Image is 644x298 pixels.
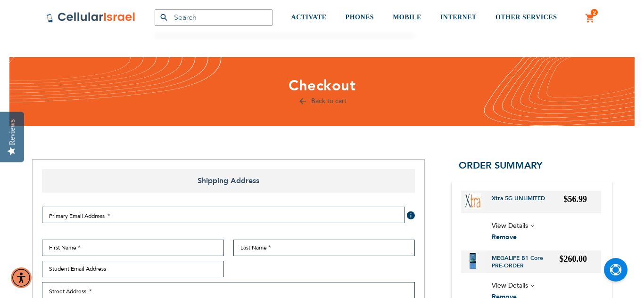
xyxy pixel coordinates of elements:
img: MEGALIFE B1 Core PRE-ORDER [470,253,476,269]
span: PHONES [346,14,374,21]
span: Checkout [289,76,355,96]
span: 2 [593,9,596,16]
img: Cellular Israel Logo [46,12,136,23]
a: MEGALIFE B1 Core PRE-ORDER [492,254,560,269]
span: MOBILE [393,14,421,21]
a: 2 [585,13,595,24]
img: Xtra 5G UNLIMITED [465,193,481,209]
span: View Details [492,281,528,290]
span: INTERNET [440,14,477,21]
span: $56.99 [564,194,587,204]
a: Xtra 5G UNLIMITED [492,194,552,209]
span: Shipping Address [42,169,415,193]
span: $260.00 [560,254,587,264]
div: Reviews [8,119,17,145]
div: Accessibility Menu [11,267,32,288]
span: View Details [492,221,528,230]
span: Order Summary [459,159,543,172]
span: OTHER SERVICES [495,14,557,21]
span: Remove [492,233,517,242]
a: Back to cart [298,97,347,105]
input: Search [155,9,272,26]
span: ACTIVATE [291,14,327,21]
